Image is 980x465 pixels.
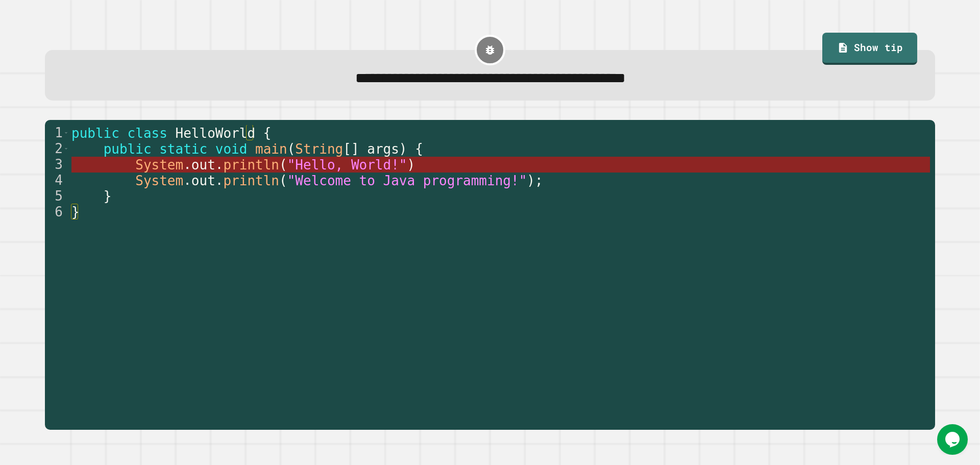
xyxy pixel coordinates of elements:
span: args [367,141,399,157]
span: public [103,141,151,157]
span: println [223,157,279,173]
a: Show tip [822,33,917,65]
span: void [215,141,247,157]
div: 5 [45,188,69,204]
span: Toggle code folding, rows 2 through 5 [63,141,69,157]
span: System [135,173,183,188]
span: static [159,141,207,157]
iframe: chat widget [937,424,970,455]
span: HelloWorld [175,126,255,141]
span: "Welcome to Java programming!" [287,173,527,188]
span: out [191,157,215,173]
span: public [71,126,119,141]
span: String [295,141,343,157]
span: println [223,173,279,188]
span: System [135,157,183,173]
span: Toggle code folding, rows 1 through 6 [63,125,69,141]
div: 3 [45,157,69,173]
div: 2 [45,141,69,157]
span: out [191,173,215,188]
div: 6 [45,204,69,220]
div: 4 [45,173,69,188]
span: class [127,126,167,141]
div: 1 [45,125,69,141]
span: main [255,141,287,157]
span: "Hello, World!" [287,157,407,173]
